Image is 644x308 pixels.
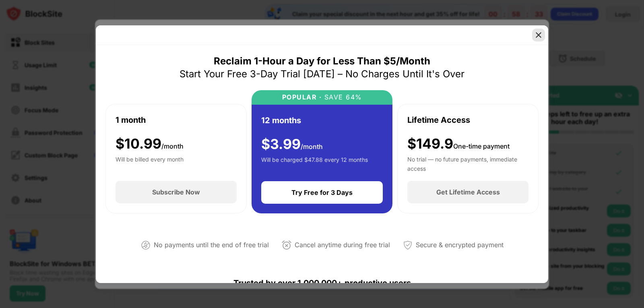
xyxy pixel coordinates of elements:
[261,136,323,153] div: $ 3.99
[152,188,200,196] div: Subscribe Now
[403,240,413,250] img: secured-payment
[322,93,362,101] div: SAVE 64%
[116,136,184,152] div: $ 10.99
[282,93,322,101] div: POPULAR ·
[180,68,464,81] div: Start Your Free 3-Day Trial [DATE] – No Charges Until It's Over
[116,114,146,126] div: 1 month
[105,264,539,302] div: Trusted by over 1,000,000+ productive users
[301,143,323,151] span: /month
[261,155,368,172] div: Will be charged $47.88 every 12 months
[116,155,184,171] div: Will be billed every month
[407,136,510,152] div: $149.9
[291,188,353,196] div: Try Free for 3 Days
[161,142,184,150] span: /month
[295,239,390,251] div: Cancel anytime during free trial
[154,239,269,251] div: No payments until the end of free trial
[453,142,510,150] span: One-time payment
[141,240,151,250] img: not-paying
[282,240,291,250] img: cancel-anytime
[261,114,301,126] div: 12 months
[407,155,528,171] div: No trial — no future payments, immediate access
[407,114,470,126] div: Lifetime Access
[416,239,504,251] div: Secure & encrypted payment
[214,55,430,68] div: Reclaim 1-Hour a Day for Less Than $5/Month
[436,188,500,196] div: Get Lifetime Access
